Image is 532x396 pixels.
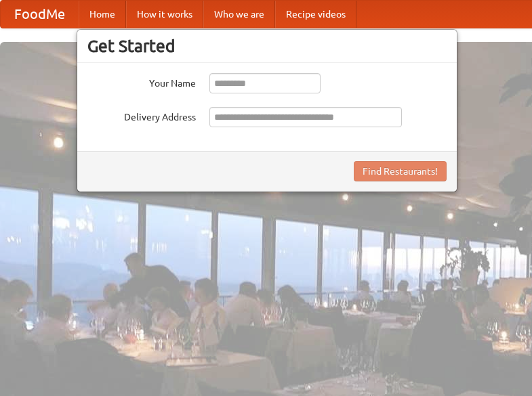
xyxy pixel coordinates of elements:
[79,1,126,28] a: Home
[1,1,79,28] a: FoodMe
[87,73,196,90] label: Your Name
[126,1,203,28] a: How it works
[354,161,447,181] button: Find Restaurants!
[87,107,196,124] label: Delivery Address
[203,1,275,28] a: Who we are
[275,1,356,28] a: Recipe videos
[87,36,447,56] h3: Get Started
